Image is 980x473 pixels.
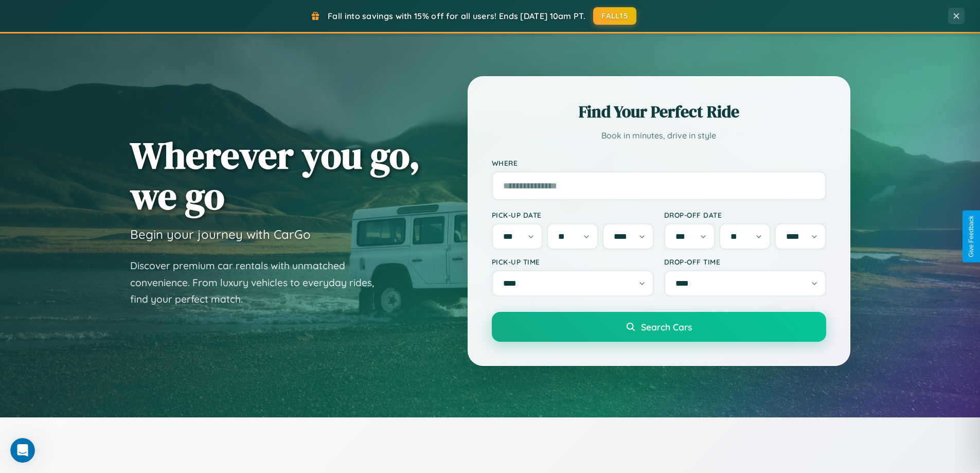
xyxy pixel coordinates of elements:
[130,226,311,242] h3: Begin your journey with CarGo
[130,135,420,216] h1: Wherever you go, we go
[664,257,826,266] label: Drop-off Time
[492,211,654,219] label: Pick-up Date
[10,438,35,463] iframe: Intercom live chat
[641,321,692,332] span: Search Cars
[492,128,826,143] p: Book in minutes, drive in style
[130,257,387,308] p: Discover premium car rentals with unmatched convenience. From luxury vehicles to everyday rides, ...
[492,312,826,342] button: Search Cars
[968,216,975,257] div: Give Feedback
[492,100,826,123] h2: Find Your Perfect Ride
[593,7,636,25] button: FALL15
[492,257,654,266] label: Pick-up Time
[492,159,826,167] label: Where
[664,211,826,219] label: Drop-off Date
[328,11,585,21] span: Fall into savings with 15% off for all users! Ends [DATE] 10am PT.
